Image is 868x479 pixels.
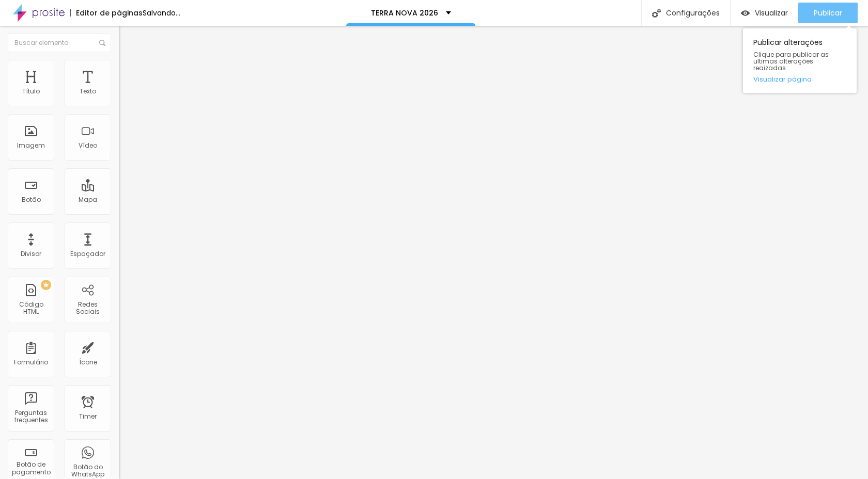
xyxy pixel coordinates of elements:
[79,413,97,420] div: Timer
[741,9,750,18] img: view-1.svg
[119,26,868,479] iframe: Editor
[22,88,40,95] div: Título
[67,301,108,316] div: Redes Sociais
[21,250,41,258] div: Divisor
[8,34,111,52] input: Buscar elemento
[814,9,842,17] span: Publicar
[753,76,846,83] a: Visualizar página
[143,9,180,17] div: Salvando...
[80,88,96,95] div: Texto
[10,461,51,476] div: Botão de pagamento
[731,3,798,23] button: Visualizar
[99,40,105,46] img: Icone
[67,464,108,478] div: Botão do WhatsApp
[371,9,438,17] p: TERRA NOVA 2026
[79,359,97,366] div: Ícone
[22,196,41,203] div: Botão
[743,28,857,93] div: Publicar alterações
[753,51,846,72] span: Clique para publicar as ultimas alterações reaizadas
[79,196,97,203] div: Mapa
[798,3,858,23] button: Publicar
[14,359,48,366] div: Formulário
[17,142,45,149] div: Imagem
[70,250,105,258] div: Espaçador
[10,301,51,316] div: Código HTML
[652,9,661,18] img: Icone
[70,9,143,17] div: Editor de páginas
[755,9,788,17] span: Visualizar
[10,409,51,424] div: Perguntas frequentes
[79,142,97,149] div: Vídeo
